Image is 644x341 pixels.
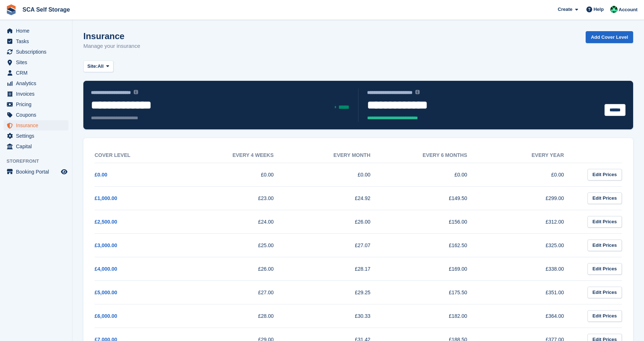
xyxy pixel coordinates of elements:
[587,216,622,228] a: Edit Prices
[4,99,68,109] a: menu
[558,6,572,13] span: Create
[482,163,578,186] td: £0.00
[134,90,138,94] img: icon-info-grey-7440780725fd019a000dd9b08b2336e03edf1995a4989e88bcd33f0948082b44.svg
[16,26,59,36] span: Home
[610,6,618,13] img: Ross Chapman
[482,186,578,210] td: £299.00
[191,280,288,304] td: £27.00
[95,313,117,319] a: £6,000.00
[4,68,68,78] a: menu
[16,110,59,120] span: Coupons
[16,47,59,57] span: Subscriptions
[20,4,73,16] a: SCA Self Storage
[385,163,482,186] td: £0.00
[415,90,420,94] img: icon-info-grey-7440780725fd019a000dd9b08b2336e03edf1995a4989e88bcd33f0948082b44.svg
[6,4,17,15] img: stora-icon-8386f47178a22dfd0bd8f6a31ec36ba5ce8667c1dd55bd0f319d3a0aa187defe.svg
[16,131,59,141] span: Settings
[4,47,68,57] a: menu
[385,304,482,328] td: £182.00
[619,6,637,13] span: Account
[482,257,578,280] td: £338.00
[7,158,72,165] span: Storefront
[191,148,288,163] th: Every 4 weeks
[288,280,385,304] td: £29.25
[288,257,385,280] td: £28.17
[587,263,622,275] a: Edit Prices
[95,219,117,225] a: £2,500.00
[16,57,59,67] span: Sites
[587,287,622,299] a: Edit Prices
[385,233,482,257] td: £162.50
[288,148,385,163] th: Every month
[16,36,59,46] span: Tasks
[4,167,68,177] a: menu
[594,6,604,13] span: Help
[4,120,68,130] a: menu
[95,242,117,248] a: £3,000.00
[4,26,68,36] a: menu
[16,141,59,151] span: Capital
[87,63,97,70] span: Site:
[83,61,113,72] button: Site: All
[4,78,68,88] a: menu
[191,163,288,186] td: £0.00
[482,233,578,257] td: £325.00
[16,167,59,177] span: Booking Portal
[4,110,68,120] a: menu
[385,210,482,233] td: £156.00
[95,266,117,272] a: £4,000.00
[288,304,385,328] td: £30.33
[4,141,68,151] a: menu
[83,42,140,50] p: Manage your insurance
[191,233,288,257] td: £25.00
[587,310,622,322] a: Edit Prices
[16,78,59,88] span: Analytics
[16,99,59,109] span: Pricing
[482,304,578,328] td: £364.00
[587,169,622,181] a: Edit Prices
[482,210,578,233] td: £312.00
[4,36,68,46] a: menu
[95,195,117,201] a: £1,000.00
[191,257,288,280] td: £26.00
[191,186,288,210] td: £23.00
[288,233,385,257] td: £27.07
[97,63,104,70] span: All
[385,148,482,163] th: Every 6 months
[288,163,385,186] td: £0.00
[385,257,482,280] td: £169.00
[482,148,578,163] th: Every year
[288,210,385,233] td: £26.00
[4,131,68,141] a: menu
[482,280,578,304] td: £351.00
[16,68,59,78] span: CRM
[95,172,107,178] a: £0.00
[16,89,59,99] span: Invoices
[95,148,191,163] th: Cover Level
[587,240,622,251] a: Edit Prices
[60,167,68,176] a: Preview store
[191,304,288,328] td: £28.00
[385,280,482,304] td: £175.50
[95,290,117,295] a: £5,000.00
[385,186,482,210] td: £149.50
[191,210,288,233] td: £24.00
[4,57,68,67] a: menu
[4,89,68,99] a: menu
[83,31,140,41] h1: Insurance
[586,31,633,43] a: Add Cover Level
[587,192,622,204] a: Edit Prices
[16,120,59,130] span: Insurance
[288,186,385,210] td: £24.92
